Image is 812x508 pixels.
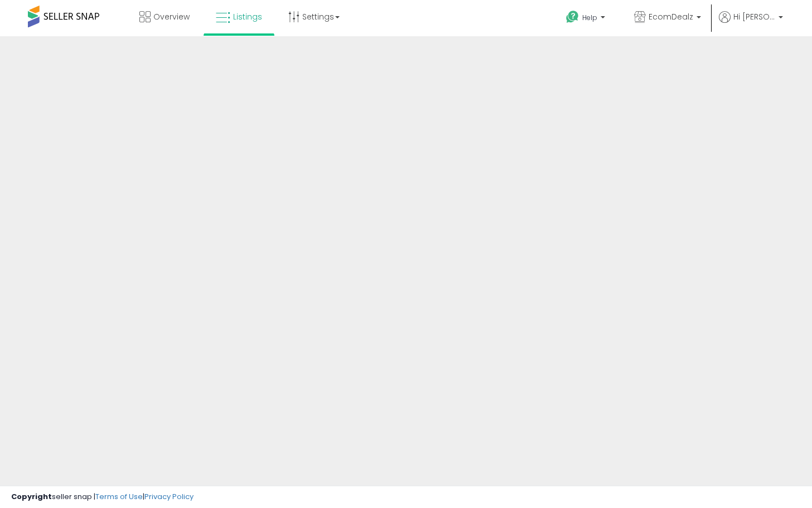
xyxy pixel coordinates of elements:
a: Privacy Policy [144,491,194,502]
span: Listings [233,11,262,22]
a: Hi [PERSON_NAME] [719,11,783,36]
span: Overview [153,11,190,22]
strong: Copyright [11,491,52,502]
span: Help [582,13,597,22]
a: Help [557,2,616,36]
i: Get Help [565,10,579,24]
a: Terms of Use [95,491,143,502]
span: EcomDealz [649,11,693,22]
div: seller snap | | [11,492,194,502]
span: Hi [PERSON_NAME] [733,11,775,22]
